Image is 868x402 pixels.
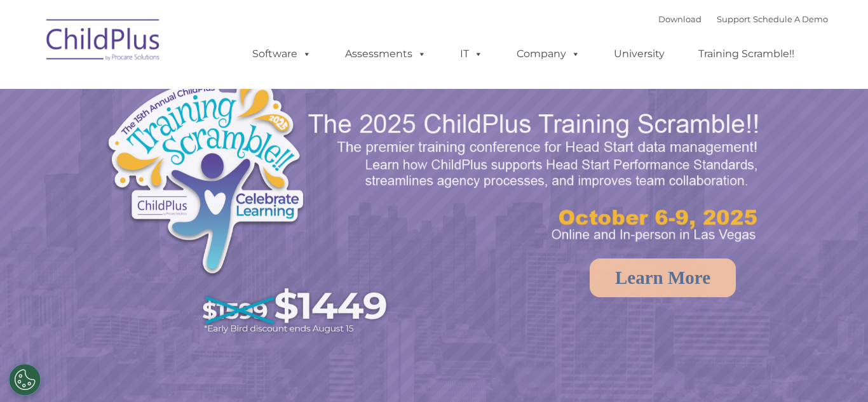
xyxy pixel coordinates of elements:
[240,41,324,67] a: Software
[9,364,41,396] button: Cookies Settings
[717,14,750,24] a: Support
[590,258,736,297] a: Learn More
[40,10,167,74] img: ChildPlus by Procare Solutions
[658,14,828,24] font: |
[686,41,807,67] a: Training Scramble!!
[504,41,593,67] a: Company
[658,14,702,24] a: Download
[332,41,439,67] a: Assessments
[447,41,496,67] a: IT
[753,14,828,24] a: Schedule A Demo
[601,41,677,67] a: University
